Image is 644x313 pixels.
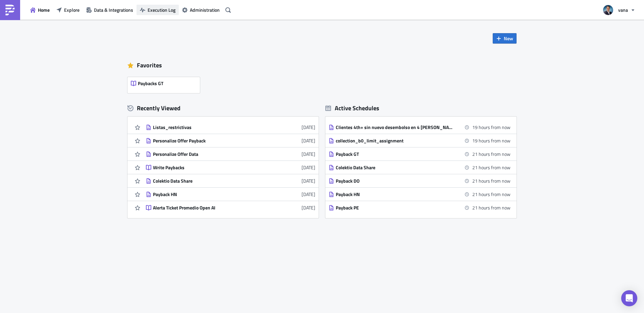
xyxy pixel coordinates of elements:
[472,137,511,144] time: 2025-09-06 06:00
[329,188,511,201] a: Payback HN21 hours from now
[472,150,511,158] time: 2025-09-06 08:00
[153,191,270,197] div: Payback HN
[138,80,163,86] span: Paybacks GT
[336,178,453,184] div: Payback DO
[302,164,315,171] time: 2025-07-23T21:00:06Z
[472,191,511,198] time: 2025-09-06 08:02
[302,150,315,158] time: 2025-07-28T17:22:33Z
[179,5,223,15] button: Administration
[329,174,511,187] a: Payback DO21 hours from now
[148,6,175,13] span: Execution Log
[153,205,270,211] div: Alerta Ticket Promedio Open AI
[329,121,511,134] a: Clientes 4th+ sin nuevo desembolso en 4 [PERSON_NAME]19 hours from now
[472,164,511,171] time: 2025-09-06 08:00
[336,124,453,130] div: Clientes 4th+ sin nuevo desembolso en 4 [PERSON_NAME]
[336,138,453,144] div: collection_b0_limit_assignment
[329,134,511,147] a: collection_b0_limit_assignment19 hours from now
[38,6,50,13] span: Home
[504,35,513,42] span: New
[621,290,637,306] div: Open Intercom Messenger
[302,177,315,184] time: 2025-07-09T18:09:40Z
[146,134,315,147] a: Personalize Offer Payback[DATE]
[472,177,511,184] time: 2025-09-06 08:01
[302,137,315,144] time: 2025-09-02T01:56:22Z
[146,188,315,201] a: Payback HN[DATE]
[146,201,315,214] a: Alerta Ticket Promedio Open AI[DATE]
[329,161,511,174] a: Colektio Data Share21 hours from now
[153,165,270,171] div: Write Paybacks
[146,121,315,134] a: Listas_restrictivas[DATE]
[137,5,179,15] button: Execution Log
[27,5,53,15] button: Home
[127,74,203,93] a: Paybacks GT
[302,124,315,131] time: 2025-09-04T14:35:29Z
[602,4,614,16] img: Avatar
[153,124,270,130] div: Listas_restrictivas
[336,205,453,211] div: Payback PE
[302,191,315,198] time: 2025-07-09T18:08:07Z
[153,138,270,144] div: Personalize Offer Payback
[127,60,517,70] div: Favorites
[153,151,270,157] div: Personalize Offer Data
[336,151,453,157] div: Payback GT
[302,204,315,211] time: 2025-07-08T20:42:30Z
[146,161,315,174] a: Write Paybacks[DATE]
[53,5,83,15] button: Explore
[146,174,315,187] a: Colektio Data Share[DATE]
[329,201,511,214] a: Payback PE21 hours from now
[94,6,133,13] span: Data & Integrations
[153,178,270,184] div: Colektio Data Share
[64,6,79,13] span: Explore
[83,5,137,15] button: Data & Integrations
[336,165,453,171] div: Colektio Data Share
[127,103,319,113] div: Recently Viewed
[146,147,315,161] a: Personalize Offer Data[DATE]
[599,3,639,17] button: vana
[325,104,379,112] div: Active Schedules
[472,124,511,131] time: 2025-09-06 06:00
[493,33,517,44] button: New
[190,6,220,13] span: Administration
[336,191,453,197] div: Payback HN
[5,5,15,15] img: PushMetrics
[329,147,511,161] a: Payback GT21 hours from now
[618,6,628,13] span: vana
[472,204,511,211] time: 2025-09-06 08:03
